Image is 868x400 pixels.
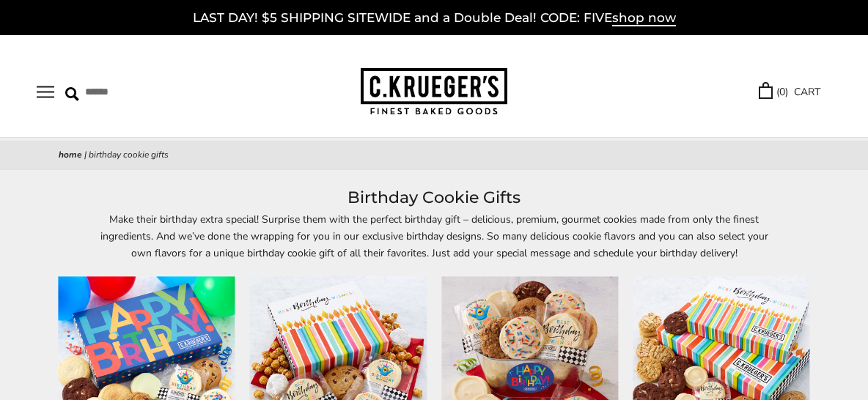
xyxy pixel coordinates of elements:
p: Make their birthday extra special! Surprise them with the perfect birthday gift – delicious, prem... [97,211,771,262]
h1: Birthday Cookie Gifts [59,185,809,211]
button: Open navigation [37,86,54,98]
nav: breadcrumbs [59,148,809,163]
span: Birthday Cookie Gifts [89,149,169,160]
input: Search [65,81,229,103]
img: Search [65,87,79,101]
a: LAST DAY! $5 SHIPPING SITEWIDE and a Double Deal! CODE: FIVEshop now [193,10,676,26]
a: Home [59,149,82,160]
img: C.KRUEGER'S [361,68,507,116]
span: shop now [612,10,676,26]
span: | [84,149,87,160]
a: (0) CART [759,84,820,100]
